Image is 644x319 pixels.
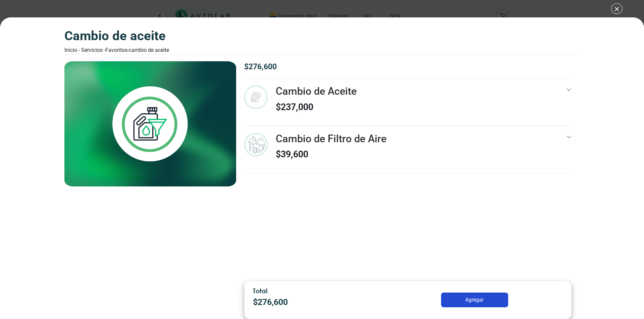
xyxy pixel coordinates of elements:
[244,85,268,109] img: cambio_de_aceite-v3.svg
[244,61,572,73] p: $ 276,600
[441,293,508,307] button: Agregar
[276,100,357,114] p: $ 237,000
[253,296,376,308] p: $ 276,600
[64,28,169,44] h3: Cambio de Aceite
[276,148,386,161] p: $ 39,600
[244,133,268,156] img: mantenimiento_general-v3.svg
[276,133,386,145] h3: Cambio de Filtro de Aire
[253,287,268,295] span: Total
[129,47,169,53] font: Cambio de Aceite
[276,85,357,98] h3: Cambio de Aceite
[64,46,169,54] div: Inicio - Servicios - Favoritos -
